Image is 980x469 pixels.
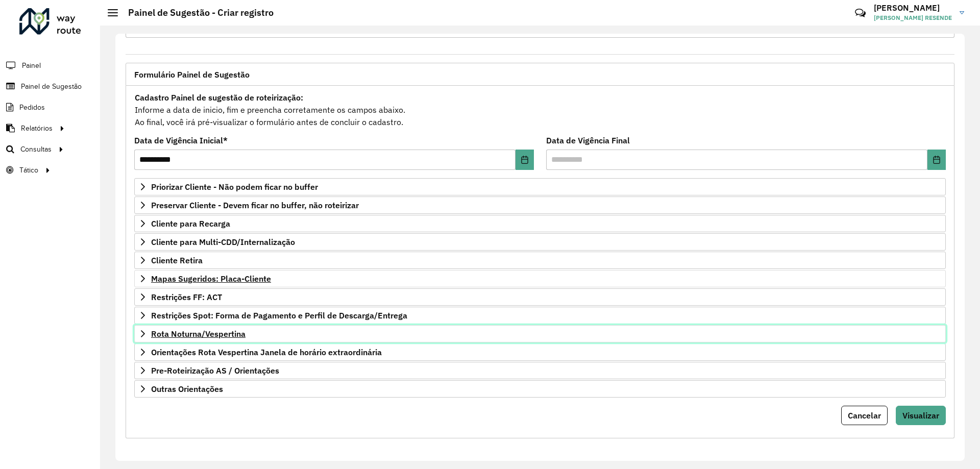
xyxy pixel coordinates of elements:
label: Data de Vigência Final [546,134,630,146]
span: Pedidos [19,102,45,113]
span: Tático [19,165,38,176]
a: Cliente para Multi-CDD/Internalização [134,233,946,251]
button: Choose Date [516,150,534,170]
a: Restrições Spot: Forma de Pagamento e Perfil de Descarga/Entrega [134,307,946,324]
h3: [PERSON_NAME] [874,3,952,13]
span: Painel de Sugestão [21,81,82,92]
span: [PERSON_NAME] RESENDE [874,13,952,22]
a: Orientações Rota Vespertina Janela de horário extraordinária [134,343,946,361]
span: Relatórios [21,123,53,134]
a: Priorizar Cliente - Não podem ficar no buffer [134,178,946,195]
span: Preservar Cliente - Devem ficar no buffer, não roteirizar [151,201,359,209]
span: Outras Orientações [151,385,223,393]
span: Rota Noturna/Vespertina [151,330,246,338]
label: Data de Vigência Inicial [134,134,228,146]
span: Cliente para Recarga [151,219,230,228]
a: Cliente Retira [134,252,946,269]
span: Orientações Rota Vespertina Janela de horário extraordinária [151,348,382,356]
strong: Cadastro Painel de sugestão de roteirização: [135,92,303,103]
span: Restrições Spot: Forma de Pagamento e Perfil de Descarga/Entrega [151,311,407,319]
a: Pre-Roteirização AS / Orientações [134,362,946,379]
span: Cliente Retira [151,256,203,264]
span: Cliente para Multi-CDD/Internalização [151,238,295,246]
h2: Painel de Sugestão - Criar registro [118,7,274,18]
button: Choose Date [927,150,946,170]
a: Outras Orientações [134,380,946,398]
span: Cancelar [848,410,881,421]
a: Contato Rápido [849,2,871,24]
span: Consultas [20,144,52,155]
span: Priorizar Cliente - Não podem ficar no buffer [151,183,318,191]
button: Cancelar [841,406,888,425]
a: Cliente para Recarga [134,215,946,232]
span: Painel [22,60,41,71]
a: Preservar Cliente - Devem ficar no buffer, não roteirizar [134,196,946,214]
a: Mapas Sugeridos: Placa-Cliente [134,270,946,287]
a: Restrições FF: ACT [134,288,946,306]
span: Mapas Sugeridos: Placa-Cliente [151,275,271,283]
span: Restrições FF: ACT [151,293,222,301]
span: Formulário Painel de Sugestão [134,70,250,79]
a: Rota Noturna/Vespertina [134,325,946,342]
button: Visualizar [896,406,946,425]
div: Informe a data de inicio, fim e preencha corretamente os campos abaixo. Ao final, você irá pré-vi... [134,91,946,129]
span: Visualizar [902,410,939,421]
span: Pre-Roteirização AS / Orientações [151,366,279,375]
